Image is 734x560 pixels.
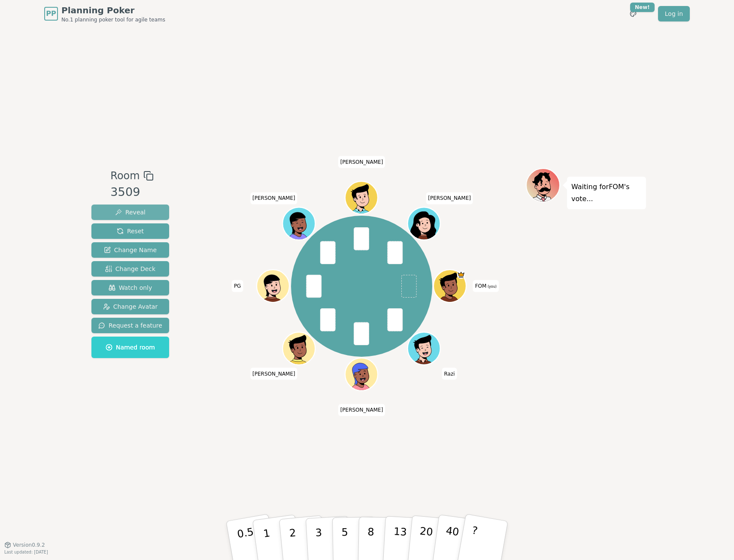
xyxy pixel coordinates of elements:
[91,337,169,358] button: Named room
[91,205,169,220] button: Reveal
[473,280,499,292] span: Click to change your name
[109,283,152,292] span: Watch only
[250,368,297,380] span: Click to change your name
[571,181,642,205] p: Waiting for FOM 's vote...
[232,280,243,292] span: Click to change your name
[4,542,45,548] button: Version0.9.2
[91,242,169,258] button: Change Name
[98,321,162,330] span: Request a feature
[103,302,158,311] span: Change Avatar
[426,193,473,205] span: Click to change your name
[250,193,297,205] span: Click to change your name
[104,246,157,254] span: Change Name
[457,271,465,279] span: FOM is the host
[91,261,169,277] button: Change Deck
[338,156,385,168] span: Click to change your name
[338,404,385,416] span: Click to change your name
[106,343,155,352] span: Named room
[61,4,165,16] span: Planning Poker
[117,227,144,235] span: Reset
[110,168,140,184] span: Room
[91,280,169,295] button: Watch only
[110,184,153,201] div: 3509
[91,318,169,333] button: Request a feature
[105,265,155,273] span: Change Deck
[91,223,169,239] button: Reset
[658,6,690,21] a: Log in
[61,16,165,23] span: No.1 planning poker tool for agile teams
[486,285,497,289] span: (you)
[91,299,169,314] button: Change Avatar
[630,3,655,12] div: New!
[442,368,457,380] span: Click to change your name
[4,550,48,554] span: Last updated: [DATE]
[115,208,146,217] span: Reveal
[435,271,465,301] button: Click to change your avatar
[44,4,165,23] a: PPPlanning PokerNo.1 planning poker tool for agile teams
[46,9,56,19] span: PP
[625,6,641,21] button: New!
[13,542,45,548] span: Version 0.9.2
